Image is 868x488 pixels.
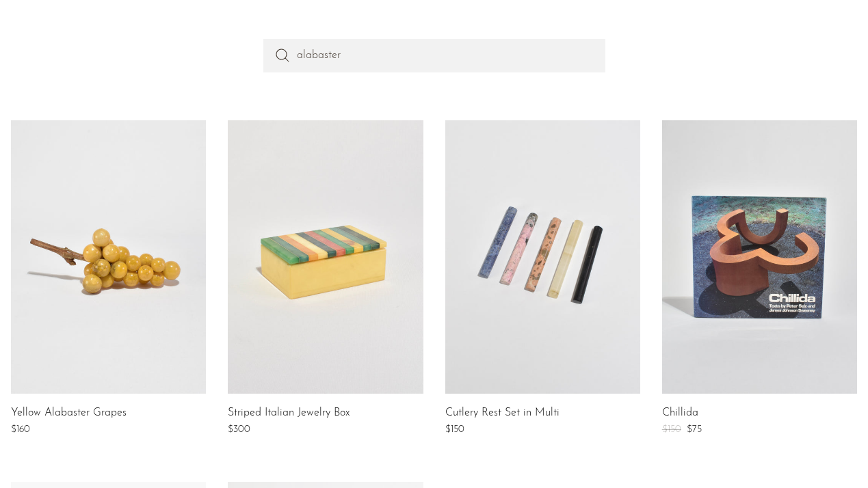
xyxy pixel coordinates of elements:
[662,424,681,435] span: $150
[445,424,464,435] span: $150
[11,424,30,435] span: $160
[687,424,702,435] span: $75
[662,407,698,420] a: Chillida
[11,407,127,420] a: Yellow Alabaster Grapes
[228,407,350,420] a: Striped Italian Jewelry Box
[445,407,560,420] a: Cutlery Rest Set in Multi
[263,39,605,72] input: Perform a search
[228,424,250,435] span: $300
